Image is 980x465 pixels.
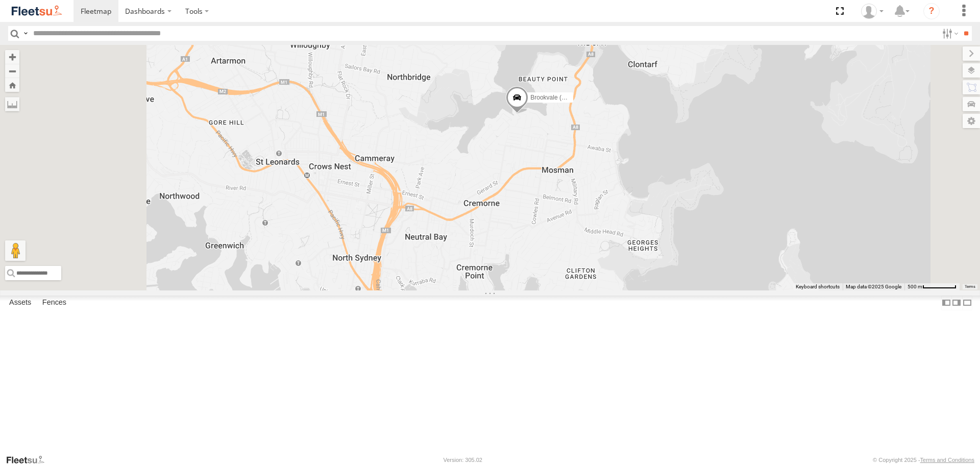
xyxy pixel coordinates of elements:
label: Assets [4,296,36,310]
span: Map data ©2025 Google [846,284,901,289]
img: fleetsu-logo-horizontal.svg [10,4,63,18]
label: Fences [37,296,71,310]
span: Brookvale (T10 - [PERSON_NAME]) [530,94,630,102]
label: Dock Summary Table to the Left [941,296,951,310]
button: Zoom in [5,50,19,64]
button: Zoom Home [5,78,19,92]
label: Hide Summary Table [962,296,972,310]
div: Version: 305.02 [444,457,482,463]
label: Measure [5,97,19,111]
a: Terms [965,284,975,288]
a: Visit our Website [6,455,53,465]
button: Drag Pegman onto the map to open Street View [5,240,26,261]
button: Zoom out [5,64,19,78]
a: Terms and Conditions [920,457,974,463]
label: Search Filter Options [938,26,960,41]
label: Dock Summary Table to the Right [951,296,962,310]
label: Map Settings [963,114,980,128]
div: © Copyright 2025 - [873,457,974,463]
button: Keyboard shortcuts [796,283,840,290]
i: ? [923,3,940,19]
span: 500 m [908,284,922,289]
label: Search Query [21,26,30,41]
button: Map scale: 500 m per 63 pixels [904,283,960,290]
div: Lachlan Holmes [857,4,887,19]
